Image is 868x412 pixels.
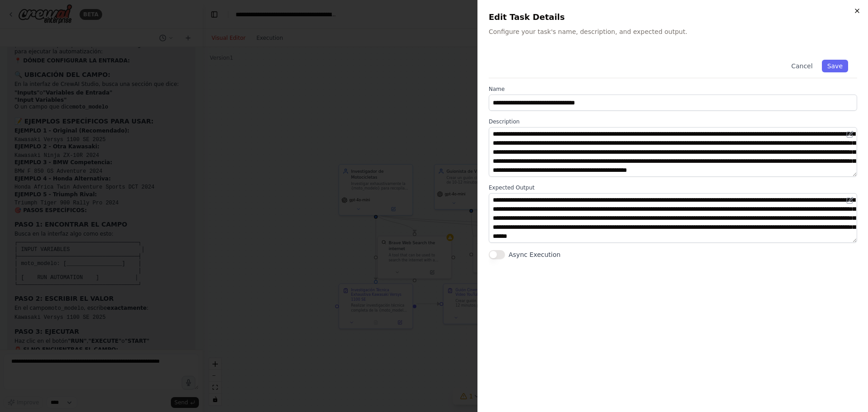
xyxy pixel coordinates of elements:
label: Name [489,85,857,93]
label: Expected Output [489,184,857,191]
button: Cancel [786,60,818,72]
button: Open in editor [844,195,855,206]
button: Save [822,60,848,72]
label: Async Execution [509,250,561,259]
label: Description [489,118,857,125]
button: Open in editor [844,129,855,140]
p: Configure your task's name, description, and expected output. [489,27,857,36]
h2: Edit Task Details [489,11,857,24]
